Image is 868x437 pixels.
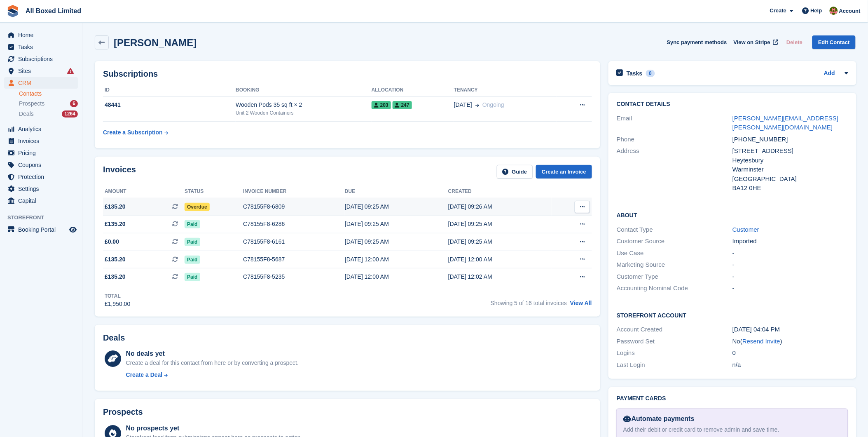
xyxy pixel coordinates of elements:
[617,101,848,108] h2: Contact Details
[18,159,68,171] span: Coupons
[617,114,732,132] div: Email
[103,128,163,137] div: Create a Subscription
[103,185,185,198] th: Amount
[617,360,732,370] div: Last Login
[126,349,299,359] div: No deals yet
[617,325,732,334] div: Account Created
[4,53,78,65] a: menu
[839,7,861,15] span: Account
[734,38,770,47] span: View on Stripe
[243,237,345,246] div: C78155F8-6161
[732,165,848,174] div: Warminster
[491,300,567,306] span: Showing 5 of 16 total invoices
[448,220,552,228] div: [DATE] 09:25 AM
[454,84,557,97] th: Tenancy
[62,110,78,117] div: 1264
[19,90,78,98] a: Contacts
[103,165,136,179] h2: Invoices
[730,35,780,49] a: View on Stripe
[185,220,200,228] span: Paid
[732,348,848,358] div: 0
[22,4,84,18] a: All Boxed Limited
[114,37,197,48] h2: [PERSON_NAME]
[448,255,552,264] div: [DATE] 12:00 AM
[126,359,299,367] div: Create a deal for this contact from here or by converting a prospect.
[18,65,68,77] span: Sites
[18,29,68,41] span: Home
[742,338,780,345] a: Resend Invite
[19,99,78,108] a: Prospects 6
[448,273,552,281] div: [DATE] 12:02 AM
[126,423,302,433] div: No prospects yet
[18,53,68,65] span: Subscriptions
[345,237,448,246] div: [DATE] 09:25 AM
[236,109,372,117] div: Unit 2 Wooden Containers
[617,348,732,358] div: Logins
[617,337,732,346] div: Password Set
[617,237,732,246] div: Customer Source
[770,7,786,15] span: Create
[18,183,68,195] span: Settings
[243,220,345,228] div: C78155F8-6286
[19,110,34,118] span: Deals
[824,69,835,78] a: Add
[236,84,372,97] th: Booking
[4,147,78,159] a: menu
[243,273,345,281] div: C78155F8-5235
[623,425,841,434] div: Add their debit or credit card to remove admin and save time.
[19,100,44,108] span: Prospects
[732,284,848,293] div: -
[623,414,841,424] div: Automate payments
[18,77,68,89] span: CRM
[830,7,838,15] img: Sharon Hawkins
[126,371,299,379] a: Create a Deal
[345,273,448,281] div: [DATE] 12:00 AM
[732,360,848,370] div: n/a
[18,195,68,207] span: Capital
[732,135,848,144] div: [PHONE_NUMBER]
[103,69,592,79] h2: Subscriptions
[617,211,848,219] h2: About
[811,7,822,15] span: Help
[617,311,848,319] h2: Storefront Account
[732,226,759,233] a: Customer
[4,77,78,89] a: menu
[105,255,126,264] span: £135.20
[732,183,848,193] div: BA12 0HE
[570,300,592,306] a: View All
[617,249,732,258] div: Use Case
[617,260,732,270] div: Marketing Source
[536,165,592,179] a: Create an Invoice
[105,220,126,228] span: £135.20
[617,135,732,144] div: Phone
[185,273,200,281] span: Paid
[18,135,68,147] span: Invoices
[482,101,504,108] span: Ongoing
[617,284,732,293] div: Accounting Nominal Code
[243,255,345,264] div: C78155F8-5687
[345,185,448,198] th: Due
[393,101,412,109] span: 247
[372,101,391,109] span: 203
[732,174,848,184] div: [GEOGRAPHIC_DATA]
[617,395,848,402] h2: Payment cards
[617,272,732,282] div: Customer Type
[236,101,372,109] div: Wooden Pods 35 sq ft × 2
[448,202,552,211] div: [DATE] 09:26 AM
[448,185,552,198] th: Created
[497,165,533,179] a: Guide
[105,237,119,246] span: £0.00
[345,220,448,228] div: [DATE] 09:25 AM
[185,185,243,198] th: Status
[103,101,236,109] div: 48441
[18,224,68,235] span: Booking Portal
[617,146,732,193] div: Address
[7,5,19,17] img: stora-icon-8386f47178a22dfd0bd8f6a31ec36ba5ce8667c1dd55bd0f319d3a0aa187defe.svg
[454,101,472,109] span: [DATE]
[18,147,68,159] span: Pricing
[4,224,78,235] a: menu
[812,35,856,49] a: Edit Contact
[105,292,130,300] div: Total
[67,68,74,74] i: Smart entry sync failures have occurred
[103,125,168,140] a: Create a Subscription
